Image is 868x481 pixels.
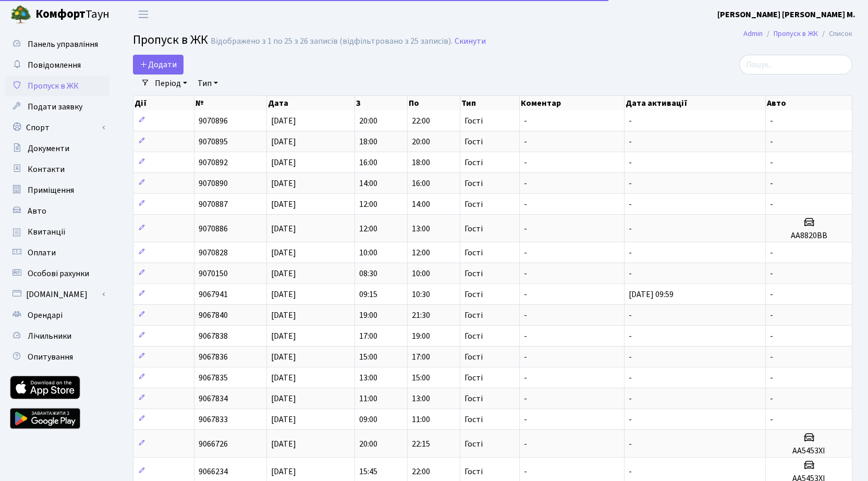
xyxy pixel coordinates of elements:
span: Опитування [28,351,73,363]
a: Документи [5,138,109,159]
span: Приміщення [28,184,74,196]
span: 22:00 [412,115,430,127]
span: 9070886 [199,223,228,235]
a: Додати [133,55,184,75]
span: - [770,157,773,168]
span: Гості [464,311,483,319]
span: Гості [464,138,483,146]
th: Дата [267,96,355,110]
span: - [524,223,527,235]
span: 10:30 [412,289,430,300]
span: 22:00 [412,466,430,477]
span: 10:00 [412,268,430,279]
span: - [524,414,527,425]
button: Переключити навігацію [130,6,156,23]
span: - [629,157,632,168]
span: [DATE] [271,372,296,384]
span: 9070895 [199,136,228,147]
span: 13:00 [412,223,430,235]
span: Гості [464,394,483,403]
span: [DATE] [271,157,296,168]
span: [DATE] [271,268,296,279]
th: По [408,96,460,110]
a: Приміщення [5,180,109,201]
span: [DATE] [271,247,296,258]
span: Гості [464,353,483,361]
span: Гості [464,415,483,424]
span: - [770,247,773,258]
th: № [194,96,267,110]
a: Орендарі [5,305,109,326]
span: Гості [464,332,483,340]
span: 9070828 [199,247,228,258]
span: - [629,330,632,342]
span: - [524,330,527,342]
a: Повідомлення [5,55,109,76]
a: Тип [193,75,222,92]
a: Квитанції [5,221,109,242]
span: - [524,115,527,127]
span: - [629,414,632,425]
span: 9067840 [199,310,228,321]
span: 20:00 [359,115,377,127]
a: Панель управління [5,34,109,55]
span: Гості [464,269,483,278]
span: 13:00 [359,372,377,384]
div: Відображено з 1 по 25 з 26 записів (відфільтровано з 25 записів). [211,36,453,46]
span: 9070150 [199,268,228,279]
span: Гості [464,290,483,299]
span: 9067838 [199,330,228,342]
span: Документи [28,143,69,154]
span: 16:00 [412,178,430,189]
span: [DATE] [271,199,296,210]
span: Оплати [28,247,56,258]
span: Гості [464,467,483,476]
span: Гості [464,179,483,188]
span: - [770,199,773,210]
span: Контакти [28,164,65,175]
span: 9070896 [199,115,228,127]
span: - [629,247,632,258]
span: - [629,115,632,127]
a: Період [151,75,191,92]
span: - [629,178,632,189]
span: [DATE] [271,414,296,425]
a: Опитування [5,347,109,367]
h5: АА8820ВВ [770,231,848,241]
span: [DATE] [271,115,296,127]
img: logo.png [10,4,31,25]
span: 22:15 [412,438,430,450]
h5: АА5453ХІ [770,446,848,456]
span: - [524,372,527,384]
span: 11:00 [412,414,430,425]
th: З [355,96,408,110]
span: Гості [464,225,483,233]
span: [DATE] [271,136,296,147]
span: 14:00 [359,178,377,189]
span: 16:00 [359,157,377,168]
span: [DATE] [271,393,296,404]
span: - [629,372,632,384]
span: [DATE] [271,223,296,235]
span: - [770,393,773,404]
span: 18:00 [359,136,377,147]
span: - [770,351,773,363]
span: 9067835 [199,372,228,384]
span: Пропуск в ЖК [133,31,208,49]
span: Гості [464,117,483,125]
span: - [629,136,632,147]
span: 9070892 [199,157,228,168]
span: - [524,466,527,477]
a: Спорт [5,117,109,138]
span: 9066726 [199,438,228,450]
span: - [524,310,527,321]
span: - [629,466,632,477]
span: - [524,393,527,404]
span: - [770,330,773,342]
span: Авто [28,205,46,217]
span: Панель управління [28,39,98,50]
span: - [770,310,773,321]
input: Пошук... [739,55,852,75]
span: Гості [464,374,483,382]
a: Пропуск в ЖК [774,28,818,39]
